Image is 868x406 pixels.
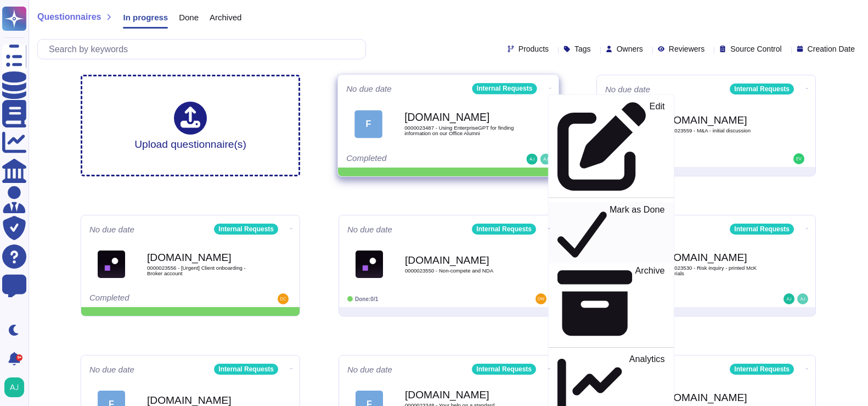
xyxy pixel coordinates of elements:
[37,13,101,21] span: Questionnaires
[730,224,794,235] div: Internal Requests
[214,364,278,375] div: Internal Requests
[89,293,224,304] div: Completed
[635,266,665,341] p: Archive
[404,125,515,136] span: 0000023487 - Using EnterpriseGPT for finding information on our Office Alumni
[347,225,392,233] span: No due date
[210,13,241,21] span: Archived
[405,390,515,400] b: [DOMAIN_NAME]
[405,255,515,265] b: [DOMAIN_NAME]
[605,85,650,93] span: No due date
[549,263,674,343] a: Archive
[536,293,546,304] img: user
[404,112,515,123] b: [DOMAIN_NAME]
[2,375,32,399] button: user
[147,395,257,405] b: [DOMAIN_NAME]
[356,251,383,278] img: Logo
[472,83,537,94] div: Internal Requests
[669,45,704,53] span: Reviewers
[610,205,665,261] p: Mark as Done
[663,252,773,263] b: [DOMAIN_NAME]
[16,354,22,361] div: 9+
[518,45,549,53] span: Products
[549,99,674,193] a: Edit
[526,154,537,165] img: user
[808,45,855,53] span: Creation Date
[793,153,804,164] img: user
[730,84,794,94] div: Internal Requests
[98,251,125,278] img: Logo
[346,85,392,93] span: No due date
[347,365,392,374] span: No due date
[650,102,665,191] p: Edit
[89,225,134,233] span: No due date
[278,293,289,304] img: user
[147,252,257,263] b: [DOMAIN_NAME]
[730,45,781,53] span: Source Control
[663,265,773,276] span: 0000023530 - Risk inquiry - printed McK materials
[89,365,134,374] span: No due date
[574,45,591,53] span: Tags
[354,110,382,138] div: F
[214,224,278,235] div: Internal Requests
[663,128,773,134] span: 0000023559 - M&A - initial discussion
[4,377,24,397] img: user
[472,224,536,235] div: Internal Requests
[663,115,773,125] b: [DOMAIN_NAME]
[663,392,773,403] b: [DOMAIN_NAME]
[472,364,536,375] div: Internal Requests
[405,268,515,274] span: 0000023550 - Non-compete and NDA
[540,154,551,165] img: user
[179,13,199,21] span: Done
[549,202,674,263] a: Mark as Done
[134,102,246,149] div: Upload questionnaire(s)
[617,45,643,53] span: Owners
[346,154,482,165] div: Completed
[730,364,794,375] div: Internal Requests
[784,293,794,304] img: user
[355,296,378,302] span: Done: 0/1
[147,265,257,276] span: 0000023556 - [Urgent] Client onboarding - Broker account
[797,293,808,304] img: user
[43,40,365,59] input: Search by keywords
[123,13,168,21] span: In progress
